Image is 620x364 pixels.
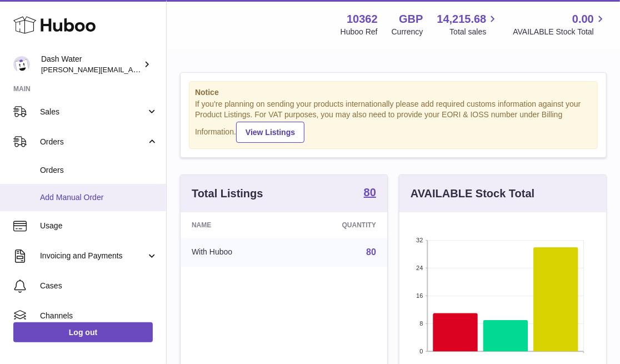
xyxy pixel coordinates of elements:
[236,122,304,143] a: View Listings
[392,27,423,37] div: Currency
[40,107,146,117] span: Sales
[364,187,376,198] strong: 80
[40,192,158,203] span: Add Manual Order
[513,12,607,37] a: 0.00 AVAILABLE Stock Total
[437,12,499,37] a: 14,215.68 Total sales
[341,27,378,37] div: Huboo Ref
[572,12,594,27] span: 0.00
[366,247,376,257] a: 80
[40,221,158,231] span: Usage
[40,137,146,147] span: Orders
[13,322,153,342] a: Log out
[41,54,141,75] div: Dash Water
[449,27,499,37] span: Total sales
[347,12,378,27] strong: 10362
[195,87,592,98] strong: Notice
[40,165,158,176] span: Orders
[399,12,423,27] strong: GBP
[437,12,486,27] span: 14,215.68
[192,186,263,201] h3: Total Listings
[416,237,423,243] text: 32
[416,265,423,271] text: 24
[411,186,534,201] h3: AVAILABLE Stock Total
[13,56,30,73] img: james@dash-water.com
[41,65,223,74] span: [PERSON_NAME][EMAIL_ADDRESS][DOMAIN_NAME]
[364,187,376,200] a: 80
[195,99,592,142] div: If you're planning on sending your products internationally please add required customs informati...
[419,348,423,355] text: 0
[40,311,158,321] span: Channels
[181,238,289,267] td: With Huboo
[419,320,423,327] text: 8
[289,212,387,238] th: Quantity
[40,251,146,261] span: Invoicing and Payments
[416,292,423,299] text: 16
[181,212,289,238] th: Name
[40,281,158,291] span: Cases
[513,27,607,37] span: AVAILABLE Stock Total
